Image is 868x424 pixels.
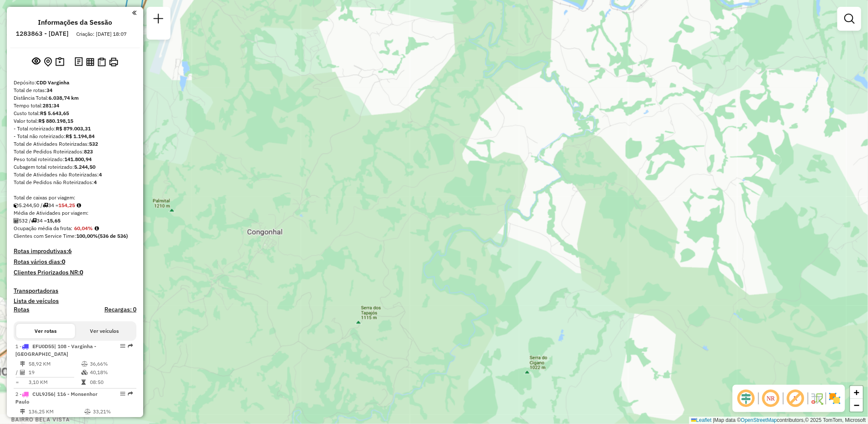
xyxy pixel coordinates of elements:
[84,409,91,414] i: % de utilização do peso
[14,248,136,255] h4: Rotas improdutivas:
[92,407,133,416] td: 33,21%
[94,179,97,185] strong: 4
[120,343,125,349] em: Opções
[128,391,133,396] em: Rota exportada
[810,392,824,405] img: Fluxo de ruas
[14,233,76,239] span: Clientes com Service Time:
[713,417,714,423] span: |
[14,306,29,313] a: Rotas
[28,360,81,368] td: 58,92 KM
[49,95,79,101] strong: 6.038,74 km
[84,148,93,155] strong: 823
[32,391,54,397] span: CUL9J56
[854,400,859,410] span: −
[107,56,120,68] button: Imprimir Rotas
[28,378,81,387] td: 3,10 KM
[89,360,133,368] td: 36,66%
[14,297,136,305] h4: Lista de veículos
[14,171,136,179] div: Total de Atividades não Roteirizadas:
[81,380,86,385] i: Tempo total em rota
[98,233,128,239] strong: (536 de 536)
[14,209,136,217] div: Média de Atividades por viagem:
[20,370,25,375] i: Total de Atividades
[132,8,136,17] a: Clique aqui para minimizar o painel
[89,368,133,377] td: 40,18%
[15,378,20,387] td: =
[38,118,73,124] strong: R$ 880.198,15
[47,217,61,224] strong: 15,65
[84,56,96,67] button: Visualizar relatório de Roteirização
[62,258,65,265] strong: 0
[30,55,42,69] button: Exibir sessão original
[828,392,842,405] img: Exibir/Ocultar setores
[120,391,125,396] em: Opções
[850,386,863,399] a: Zoom in
[20,409,25,414] i: Distância Total
[14,110,136,117] div: Custo total:
[15,343,96,357] span: | 108 - Varginha - [GEOGRAPHIC_DATA]
[150,10,167,29] a: Nova sessão e pesquisa
[736,388,756,409] span: Ocultar deslocamento
[54,55,66,69] button: Painel de Sugestão
[14,217,136,225] div: 532 / 34 =
[73,55,84,69] button: Logs desbloquear sessão
[14,258,136,265] h4: Rotas vários dias:
[14,79,136,87] div: Depósito:
[75,324,134,338] button: Ver veículos
[66,133,95,139] strong: R$ 1.194,84
[15,343,96,357] span: 1 -
[99,171,102,178] strong: 4
[14,133,136,140] div: - Total não roteirizado:
[741,417,777,423] a: OpenStreetMap
[89,141,98,147] strong: 532
[74,225,93,231] strong: 60,04%
[14,125,136,133] div: - Total roteirizado:
[15,391,98,405] span: | 116 - Monsenhor Paulo
[38,18,112,26] h4: Informações da Sessão
[14,140,136,148] div: Total de Atividades Roteirizadas:
[841,10,858,27] a: Exibir filtros
[14,94,136,102] div: Distância Total:
[14,269,136,276] h4: Clientes Priorizados NR:
[74,164,95,170] strong: 5.244,50
[95,226,99,231] em: Média calculada utilizando a maior ocupação (%Peso ou %Cubagem) de cada rota da sessão. Rotas cro...
[14,163,136,171] div: Cubagem total roteirizado:
[850,399,863,412] a: Zoom out
[14,179,136,186] div: Total de Pedidos não Roteirizados:
[58,202,75,208] strong: 154,25
[14,156,136,163] div: Peso total roteirizado:
[73,30,130,38] div: Criação: [DATE] 18:07
[40,110,69,116] strong: R$ 5.643,65
[81,361,88,366] i: % de utilização do peso
[80,268,83,276] strong: 0
[46,87,52,93] strong: 34
[14,102,136,110] div: Tempo total:
[15,391,98,405] span: 2 -
[28,407,84,416] td: 136,25 KM
[36,79,69,86] strong: CDD Varginha
[14,117,136,125] div: Valor total:
[42,55,54,69] button: Centralizar mapa no depósito ou ponto de apoio
[96,56,107,68] button: Visualizar Romaneio
[15,368,20,377] td: /
[31,218,37,223] i: Total de rotas
[43,203,48,208] i: Total de rotas
[14,225,72,231] span: Ocupação média da frota:
[81,370,88,375] i: % de utilização da cubagem
[689,417,868,424] div: Map data © contributors,© 2025 TomTom, Microsoft
[14,287,136,294] h4: Transportadoras
[32,343,54,349] span: EFU0D55
[14,87,136,94] div: Total de rotas:
[14,218,19,223] i: Total de Atividades
[56,125,91,132] strong: R$ 879.003,31
[691,417,712,423] a: Leaflet
[20,361,25,366] i: Distância Total
[89,378,133,387] td: 08:50
[14,203,19,208] i: Cubagem total roteirizado
[14,202,136,209] div: 5.244,50 / 34 =
[128,343,133,349] em: Rota exportada
[76,233,98,239] strong: 100,00%
[77,203,81,208] i: Meta Caixas/viagem: 208,20 Diferença: -53,95
[64,156,92,162] strong: 141.800,94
